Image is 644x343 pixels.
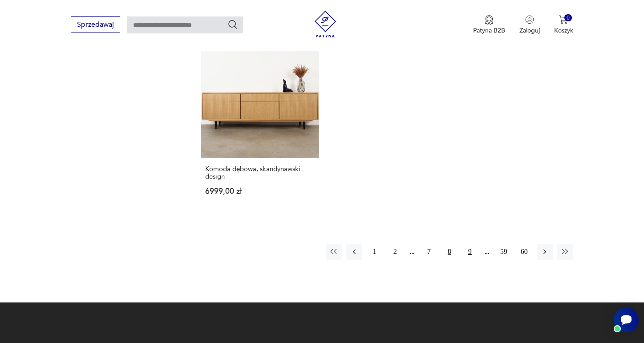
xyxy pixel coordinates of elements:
button: 59 [496,244,512,260]
button: 2 [387,244,403,260]
button: 8 [441,244,458,260]
button: 7 [421,244,437,260]
button: 1 [367,244,383,260]
iframe: Smartsupp widget button [614,307,639,332]
button: 9 [462,244,478,260]
p: Patyna B2B [473,26,505,35]
a: Sprzedawaj [71,22,120,29]
a: Ikona medaluPatyna B2B [473,15,505,35]
button: 0Koszyk [554,15,573,35]
p: Koszyk [554,26,573,35]
h3: Komoda dębowa, skandynawski design [205,165,315,180]
button: Zaloguj [519,15,540,35]
p: Zaloguj [519,26,540,35]
button: Sprzedawaj [71,16,120,33]
img: Patyna - sklep z meblami i dekoracjami vintage [312,11,339,37]
button: Szukaj [227,19,238,30]
a: Komoda dębowa, skandynawski designKomoda dębowa, skandynawski design6999,00 zł [201,40,319,212]
p: 6999,00 zł [205,188,315,195]
button: Patyna B2B [473,15,505,35]
img: Ikona koszyka [559,15,568,24]
button: 60 [516,244,532,260]
img: Ikona medalu [485,15,494,25]
div: 0 [564,14,572,22]
img: Ikonka użytkownika [525,15,534,24]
